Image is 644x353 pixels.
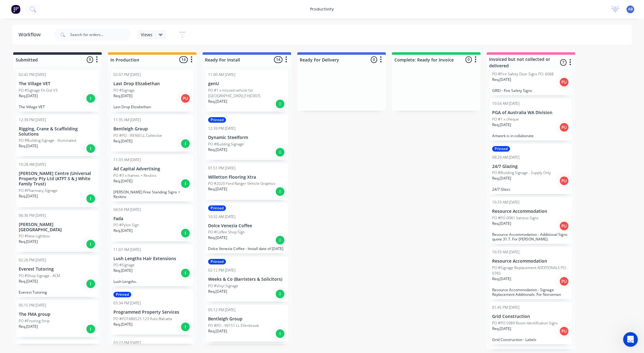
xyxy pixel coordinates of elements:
[180,139,190,149] div: I
[492,77,511,82] p: Req. [DATE]
[19,318,49,324] p: PO #Frosting Strip
[492,122,511,128] p: Req. [DATE]
[19,117,46,123] div: 12:39 PM [DATE]
[208,135,286,140] p: Dynamic Steelform
[208,147,227,153] p: Req. [DATE]
[113,126,191,132] p: Bentleigh Group
[113,190,191,199] p: [PERSON_NAME] Free Standing Signs + Reskins
[623,332,638,347] iframe: Intercom live chat
[492,71,554,77] p: PO #Fire Safety Door Signs PO: 6068
[19,143,38,149] p: Req. [DATE]
[16,115,99,157] div: 12:39 PM [DATE]Rigging, Crane & Scaffolding SolutionsPO #Building Signage - IlluminatedReq.[DATE]I
[559,77,569,87] div: PU
[113,81,191,86] p: Last Drop Elizabethan
[559,276,569,286] div: PU
[86,279,96,289] div: I
[86,194,96,204] div: I
[208,328,227,334] p: Req. [DATE]
[490,144,572,194] div: Printed09:29 AM [DATE]24/7 GlazingPO #Building Signage - Supply OnlyReq.[DATE]PU24/7 Glass
[113,300,141,306] div: 03:34 PM [DATE]
[559,122,569,132] div: PU
[113,166,191,172] p: Ad Capital Advertising
[492,265,570,276] p: PO #Signage Replacement ADDITIONALS PO: 0765
[275,187,285,196] div: I
[19,213,46,218] div: 06:36 PM [DATE]
[208,283,238,289] p: PO #Vinyl Signage
[113,117,141,123] div: 11:35 AM [DATE]
[492,88,570,93] p: GRID - Fire Safety Signs
[208,186,227,192] p: Req. [DATE]
[208,141,244,147] p: PO #Building Signage
[275,235,285,245] div: I
[492,288,570,297] p: Resource Accommodation - Signage Replacement Additionals. For Norseman
[113,268,132,273] p: Req. [DATE]
[490,45,572,95] div: PO #Fire Safety Door Signs PO: 6068Req.[DATE]PUGRID - Fire Safety Signs
[19,171,96,186] p: [PERSON_NAME] Centre (Universal Property Pty Ltd (ATFT S & J White Family Trust)
[19,267,96,272] p: Everest Tutoring
[307,5,337,14] div: productivity
[180,322,190,332] div: I
[113,322,132,327] p: Req. [DATE]
[208,235,227,240] p: Req. [DATE]
[559,221,569,231] div: PU
[86,239,96,249] div: I
[492,215,539,221] p: PO #PO-0061 Various Signs
[492,232,570,241] p: Resource Accommodation - Additional Signs quote 31.7. For [PERSON_NAME].
[492,320,558,326] p: PO #PO 5989 Room Identification Signs
[19,138,76,143] p: PO #Building Signage - Illuminated
[492,187,570,192] p: 24/7 Glass
[275,147,285,157] div: I
[206,256,288,302] div: Printed02:12 PM [DATE]Weeks & Co (Barristers & Solicitors)PO #Vinyl SignageReq.[DATE]I
[628,6,633,12] span: AB
[208,214,235,220] div: 10:32 AM [DATE]
[492,337,570,342] p: Grid Construction - Labels
[19,312,96,317] p: The FMA group
[86,144,96,153] div: I
[208,259,226,264] div: Printed
[206,203,288,254] div: Printed10:32 AM [DATE]Dolce Venezia CoffeePO #Coffee Shop SignReq.[DATE]IDolce Venezia Coffee - I...
[113,216,191,221] p: Fada
[113,88,135,93] p: PO #Signage
[19,273,60,279] p: PO #Shop Signage - ACM
[11,5,20,14] img: Factory
[180,179,190,188] div: I
[113,207,141,212] div: 04:50 PM [DATE]
[208,323,259,328] p: PO #PO - 99151 LL Ellenbrook
[492,117,519,122] p: PO #1 x cheque
[492,146,510,152] div: Printed
[492,101,520,106] div: 10:54 AM [DATE]
[111,289,193,335] div: Printed03:34 PM [DATE]Programmed Property ServicesPO #PO1686525 123 Auto BalcattaReq.[DATE]I
[113,262,135,268] p: PO #Signage
[490,247,572,299] div: 10:33 AM [DATE]Resource AccommodationPO #Signage Replacement ADDITIONALS PO: 0765Req.[DATE]PUReso...
[111,115,193,152] div: 11:35 AM [DATE]Bentleigh GroupPO #PO - 99360 LL CottesloeReq.[DATE]I
[208,316,286,322] p: Bentleigh Group
[113,340,141,346] div: 03:27 PM [DATE]
[275,329,285,339] div: I
[19,324,38,329] p: Req. [DATE]
[16,300,99,337] div: 05:15 PM [DATE]The FMA groupPO #Frosting StripReq.[DATE]I
[492,155,520,160] div: 09:29 AM [DATE]
[208,81,286,86] p: genU
[19,303,46,308] div: 05:15 PM [DATE]
[208,117,226,123] div: Printed
[19,193,38,199] p: Req. [DATE]
[492,259,570,264] p: Resource Accommodation
[113,72,141,77] div: 02:07 PM [DATE]
[19,105,96,109] p: The Village VET
[208,175,286,180] p: Willetton Flooring Xtra
[113,133,162,138] p: PO #PO - 99360 LL Cottesloe
[113,178,132,184] p: Req. [DATE]
[206,305,288,342] div: 05:12 PM [DATE]Bentleigh GroupPO #PO - 99151 LL EllenbrookReq.[DATE]I
[559,176,569,186] div: PU
[208,126,235,131] div: 12:39 PM [DATE]
[208,268,235,273] div: 02:12 PM [DATE]
[492,176,511,181] p: Req. [DATE]
[208,72,235,77] div: 11:00 AM [DATE]
[113,316,172,322] p: PO #PO1686525 123 Auto Balcatta
[208,205,226,211] div: Printed
[16,159,99,207] div: 10:28 AM [DATE][PERSON_NAME] Centre (Universal Property Pty Ltd (ATFT S & J White Family Trust)PO...
[16,255,99,297] div: 02:26 PM [DATE]Everest TutoringPO #Shop Signage - ACMReq.[DATE]IEverest Tutoring
[492,209,570,214] p: Resource Accommodation
[113,93,132,99] p: Req. [DATE]
[492,164,570,169] p: 24/7 Glazing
